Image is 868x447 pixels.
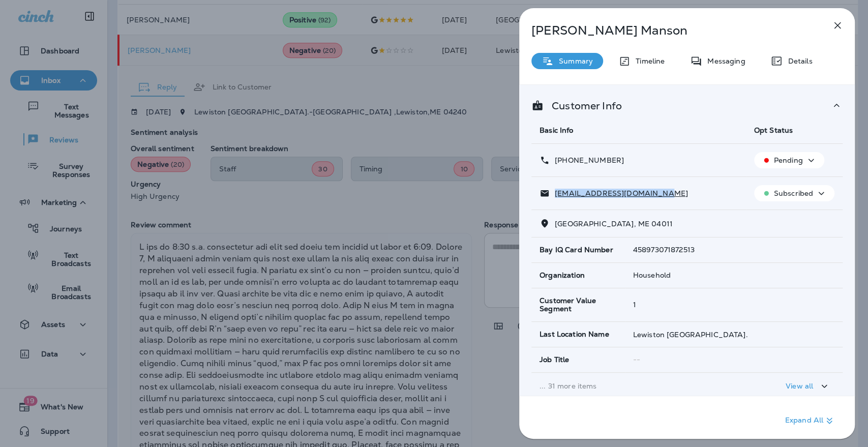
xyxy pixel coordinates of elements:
[633,355,640,364] span: --
[555,219,673,228] span: [GEOGRAPHIC_DATA], ME 04011
[786,382,813,390] p: View all
[774,156,803,164] p: Pending
[550,189,688,197] p: [EMAIL_ADDRESS][DOMAIN_NAME]
[633,330,748,339] span: Lewiston [GEOGRAPHIC_DATA].
[631,57,665,65] p: Timeline
[754,185,834,201] button: Subscribed
[540,355,569,364] span: Job Title
[754,126,793,135] span: Opt Status
[544,102,622,110] p: Customer Info
[782,377,834,396] button: View all
[554,57,593,65] p: Summary
[633,300,636,309] span: 1
[540,296,617,314] span: Customer Value Segment
[785,414,835,427] p: Expand All
[774,189,813,197] p: Subscribed
[754,152,824,168] button: Pending
[633,271,671,280] span: Household
[531,23,809,38] p: [PERSON_NAME] Manson
[540,126,573,135] span: Basic Info
[783,57,812,65] p: Details
[781,411,840,430] button: Expand All
[702,57,745,65] p: Messaging
[550,156,624,164] p: [PHONE_NUMBER]
[540,330,609,339] span: Last Location Name
[540,271,585,280] span: Organization
[633,245,695,254] span: 458973071872513
[540,382,738,390] p: ... 31 more items
[540,246,613,254] span: Bay IQ Card Number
